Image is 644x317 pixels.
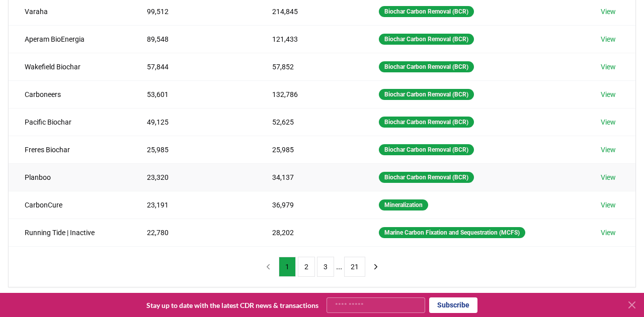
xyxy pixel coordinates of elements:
[379,89,474,100] div: Biochar Carbon Removal (BCR)
[9,219,131,246] td: Running Tide | Inactive
[131,53,256,80] td: 57,844
[256,25,363,53] td: 121,433
[379,199,428,210] div: Mineralization
[601,200,616,210] a: View
[601,145,616,155] a: View
[317,257,334,277] button: 3
[131,136,256,163] td: 25,985
[131,80,256,108] td: 53,601
[379,227,525,238] div: Marine Carbon Fixation and Sequestration (MCFS)
[9,80,131,108] td: Carboneers
[131,191,256,219] td: 23,191
[9,25,131,53] td: Aperam BioEnergia
[131,25,256,53] td: 89,548
[379,6,474,17] div: Biochar Carbon Removal (BCR)
[256,80,363,108] td: 132,786
[379,117,474,128] div: Biochar Carbon Removal (BCR)
[601,172,616,182] a: View
[379,34,474,45] div: Biochar Carbon Removal (BCR)
[601,117,616,127] a: View
[601,62,616,72] a: View
[9,136,131,163] td: Freres Biochar
[256,136,363,163] td: 25,985
[256,163,363,191] td: 34,137
[344,257,365,277] button: 21
[367,257,384,277] button: next page
[9,191,131,219] td: CarbonCure
[9,108,131,136] td: Pacific Biochar
[379,144,474,155] div: Biochar Carbon Removal (BCR)
[298,257,315,277] button: 2
[131,219,256,246] td: 22,780
[256,53,363,80] td: 57,852
[601,89,616,99] a: View
[9,53,131,80] td: Wakefield Biochar
[601,7,616,17] a: View
[256,108,363,136] td: 52,625
[336,261,342,273] li: ...
[601,34,616,44] a: View
[256,191,363,219] td: 36,979
[279,257,296,277] button: 1
[131,163,256,191] td: 23,320
[131,108,256,136] td: 49,125
[256,219,363,246] td: 28,202
[601,228,616,238] a: View
[9,163,131,191] td: Planboo
[379,61,474,72] div: Biochar Carbon Removal (BCR)
[379,172,474,183] div: Biochar Carbon Removal (BCR)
